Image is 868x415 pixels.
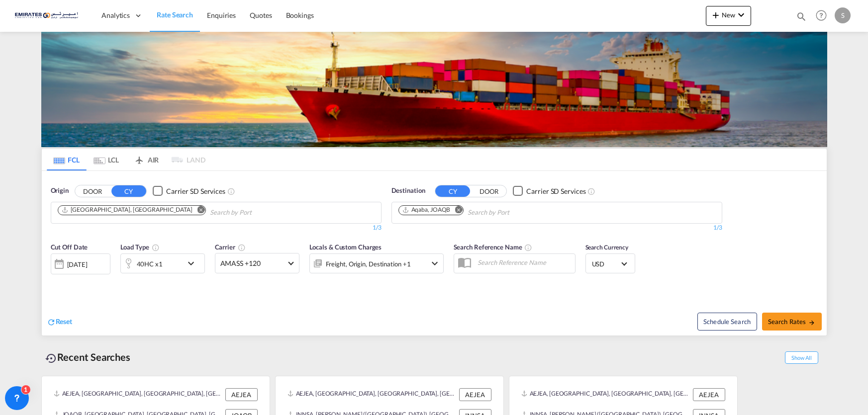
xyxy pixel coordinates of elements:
div: 1/3 [51,224,382,232]
div: Freight Origin Destination Dock Stuffingicon-chevron-down [309,253,444,273]
div: AEJEA, Jebel Ali, United Arab Emirates, Middle East, Middle East [54,388,223,401]
md-icon: icon-plus 400-fg [710,9,722,21]
span: Locals & Custom Charges [309,243,382,251]
button: DOOR [75,185,110,197]
md-tab-item: FCL [47,149,87,170]
md-icon: icon-magnify [796,11,807,22]
span: Rate Search [157,10,193,19]
div: 1/3 [391,224,722,232]
span: Quotes [250,11,272,19]
span: Help [813,7,830,24]
md-select: Select Currency: $ USDUnited States Dollar [591,256,630,271]
md-icon: icon-arrow-right [808,319,815,326]
span: Origin [51,186,69,196]
span: Analytics [101,10,130,20]
button: Remove [448,206,463,216]
input: Chips input. [210,205,304,221]
span: New [710,11,747,19]
md-icon: Your search will be saved by the below given name [524,244,532,251]
div: AEJEA, Jebel Ali, United Arab Emirates, Middle East, Middle East [288,388,457,401]
div: Jebel Ali, AEJEA [61,206,193,214]
button: Search Ratesicon-arrow-right [762,313,822,331]
div: Help [813,7,835,25]
div: Aqaba, JOAQB [402,206,451,214]
div: icon-refreshReset [47,317,73,328]
div: Press delete to remove this chip. [402,206,453,214]
span: Carrier [215,243,246,251]
div: Recent Searches [41,346,135,368]
span: Load Type [120,243,160,251]
md-icon: icon-refresh [47,318,56,327]
button: Note: By default Schedule search will only considerorigin ports, destination ports and cut off da... [697,313,757,331]
md-checkbox: Checkbox No Ink [153,186,225,196]
div: Carrier SD Services [166,186,225,196]
div: Carrier SD Services [526,186,585,196]
md-pagination-wrapper: Use the left and right arrow keys to navigate between tabs [47,149,206,170]
span: Show All [785,351,818,364]
md-chips-wrap: Chips container. Use arrow keys to select chips. [397,202,567,221]
button: Remove [191,206,205,216]
span: AMASS +120 [220,258,285,268]
md-icon: icon-chevron-down [735,9,747,21]
md-icon: Unchecked: Search for CY (Container Yard) services for all selected carriers.Checked : Search for... [227,187,235,195]
span: Search Rates [768,318,816,326]
img: c67187802a5a11ec94275b5db69a26e6.png [15,4,82,27]
span: USD [592,259,620,268]
div: 40HC x1icon-chevron-down [120,253,205,273]
div: OriginDOOR CY Checkbox No InkUnchecked: Search for CY (Container Yard) services for all selected ... [42,171,827,335]
md-icon: icon-information-outline [152,244,160,251]
md-icon: icon-backup-restore [45,352,57,364]
div: 40HC x1 [137,257,163,271]
input: Search Reference Name [473,255,575,270]
div: S [835,7,851,23]
div: [DATE] [51,253,110,274]
button: CY [435,185,470,197]
md-chips-wrap: Chips container. Use arrow keys to select chips. [56,202,308,221]
span: Search Reference Name [454,243,533,251]
md-icon: icon-chevron-down [429,257,441,269]
div: Freight Origin Destination Dock Stuffing [326,257,411,271]
div: AEJEA, Jebel Ali, United Arab Emirates, Middle East, Middle East [521,388,690,401]
md-tab-item: AIR [126,149,166,170]
button: CY [111,185,146,197]
button: DOOR [472,185,506,197]
button: icon-plus 400-fgNewicon-chevron-down [706,6,751,26]
div: Press delete to remove this chip. [61,206,194,214]
md-icon: Unchecked: Search for CY (Container Yard) services for all selected carriers.Checked : Search for... [587,187,595,195]
input: Chips input. [468,205,562,221]
md-tab-item: LCL [87,149,126,170]
span: Search Currency [585,244,629,251]
md-datepicker: Select [51,273,58,287]
img: LCL+%26+FCL+BACKGROUND.png [41,32,827,147]
span: Bookings [286,11,314,19]
md-icon: icon-airplane [133,154,145,162]
md-checkbox: Checkbox No Ink [513,186,585,196]
md-icon: The selected Trucker/Carrierwill be displayed in the rate results If the rates are from another f... [238,244,246,251]
div: AEJEA [459,388,491,401]
div: AEJEA [693,388,725,401]
div: [DATE] [67,260,88,269]
span: Reset [56,317,73,326]
div: icon-magnify [796,11,807,26]
span: Enquiries [207,11,236,19]
span: Cut Off Date [51,243,88,251]
md-icon: icon-chevron-down [185,257,202,269]
div: AEJEA [225,388,258,401]
span: Destination [391,186,425,196]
